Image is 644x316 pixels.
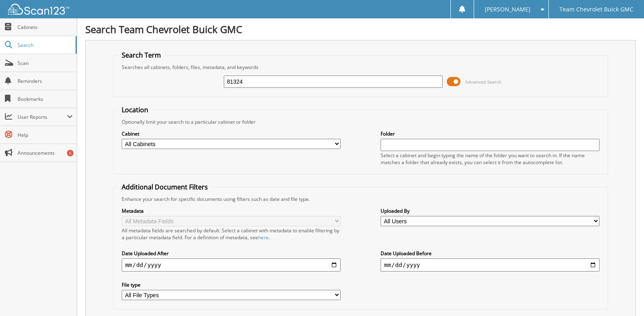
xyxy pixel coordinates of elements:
span: Cabinets [18,24,73,31]
span: Team Chevrolet Buick GMC [559,7,633,12]
div: Enhance your search for specific documents using filters such as date and file type. [118,196,603,203]
label: Metadata [122,207,340,214]
span: Advanced Search [465,79,501,85]
label: Date Uploaded After [122,250,340,257]
div: All metadata fields are searched by default. Select a cabinet with metadata to enable filtering b... [122,227,340,241]
div: Searches all cabinets, folders, files, metadata, and keywords [118,64,603,71]
label: Date Uploaded Before [381,250,599,257]
div: Optionally limit your search to a particular cabinet or folder [118,118,603,125]
input: end [381,258,599,271]
label: File type [122,281,340,288]
span: Search [18,42,71,49]
label: Cabinet [122,130,340,137]
input: start [122,258,340,271]
label: Uploaded By [381,207,599,214]
h1: Search Team Chevrolet Buick GMC [85,22,636,36]
img: scan123-logo-white.svg [8,4,69,15]
legend: Additional Document Filters [118,182,212,191]
span: User Reports [18,113,67,120]
span: Scan [18,60,73,67]
span: Bookmarks [18,96,73,102]
div: Select a cabinet and begin typing the name of the folder you want to search in. If the name match... [381,152,599,166]
div: 5 [67,150,74,156]
span: Reminders [18,78,73,85]
span: [PERSON_NAME] [485,7,530,12]
a: here [258,234,269,241]
span: Help [18,131,73,138]
label: Folder [381,130,599,137]
legend: Search Term [118,51,165,60]
span: Announcements [18,149,73,156]
legend: Location [118,105,152,114]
